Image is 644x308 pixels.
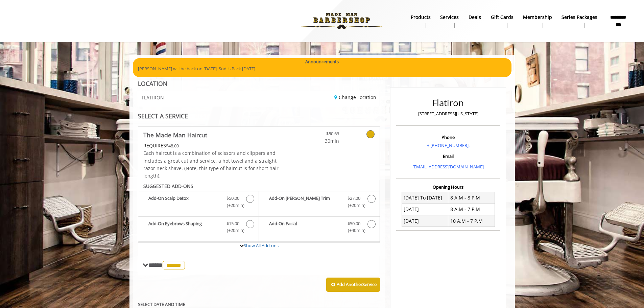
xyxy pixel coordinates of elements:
h3: Opening Hours [396,185,500,189]
b: Membership [523,14,552,21]
span: This service needs some Advance to be paid before we block your appointment [143,142,166,149]
span: Each haircut is a combination of scissors and clippers and includes a great cut and service, a ho... [143,150,279,179]
span: (+20min ) [223,227,243,234]
b: Series packages [562,14,597,21]
div: $48.00 [143,142,279,149]
a: DealsDeals [464,12,486,30]
a: Change Location [334,94,376,100]
p: [PERSON_NAME] will be back on [DATE]. Sod is Back [DATE]. [138,65,506,72]
b: Services [440,14,459,21]
label: Add-On Beard Trim [262,195,376,211]
a: MembershipMembership [518,12,557,30]
b: products [411,14,431,21]
b: Add-On [PERSON_NAME] Trim [269,195,341,209]
a: ServicesServices [435,12,464,30]
div: SELECT A SERVICE [138,113,380,119]
b: LOCATION [138,79,167,88]
span: $27.00 [348,195,360,202]
b: Add-On Facial [269,220,341,234]
span: $50.00 [348,220,360,227]
td: 8 A.M - 8 P.M [448,192,495,204]
span: (+20min ) [344,202,364,209]
a: Show All Add-ons [244,242,279,248]
span: (+40min ) [344,227,364,234]
label: Add-On Scalp Detox [142,195,255,211]
b: Add-On Scalp Detox [148,195,220,209]
h3: Email [398,154,498,159]
span: 30min [299,137,339,145]
b: SELECT DATE AND TIME [138,301,185,307]
p: [STREET_ADDRESS][US_STATE] [398,110,498,117]
label: Add-On Facial [262,220,376,236]
a: $50.63 [299,127,339,145]
span: (+20min ) [223,202,243,209]
b: Add-On Eyebrows Shaping [148,220,220,234]
label: Add-On Eyebrows Shaping [142,220,255,236]
h3: Phone [398,135,498,140]
b: Deals [469,14,481,21]
b: The Made Man Haircut [143,130,207,140]
span: $15.00 [226,220,239,227]
b: gift cards [491,14,514,21]
a: [EMAIL_ADDRESS][DOMAIN_NAME] [412,164,484,170]
button: Add AnotherService [326,278,380,292]
img: Made Man Barbershop logo [295,2,388,40]
td: 8 A.M - 7 P.M [448,204,495,215]
a: Productsproducts [406,12,436,30]
td: [DATE] [402,204,448,215]
h2: Flatiron [398,98,498,108]
b: Announcements [305,58,339,65]
td: [DATE] To [DATE] [402,192,448,204]
span: $50.00 [226,195,239,202]
td: [DATE] [402,215,448,227]
a: Gift cardsgift cards [486,12,518,30]
div: The Made Man Haircut Add-onS [138,180,380,243]
td: 10 A.M - 7 P.M [448,215,495,227]
a: Series packagesSeries packages [557,12,602,30]
a: + [PHONE_NUMBER]. [427,142,470,148]
b: SUGGESTED ADD-ONS [143,183,193,189]
b: Add Another Service [337,281,377,287]
span: FLATIRON [142,95,164,100]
